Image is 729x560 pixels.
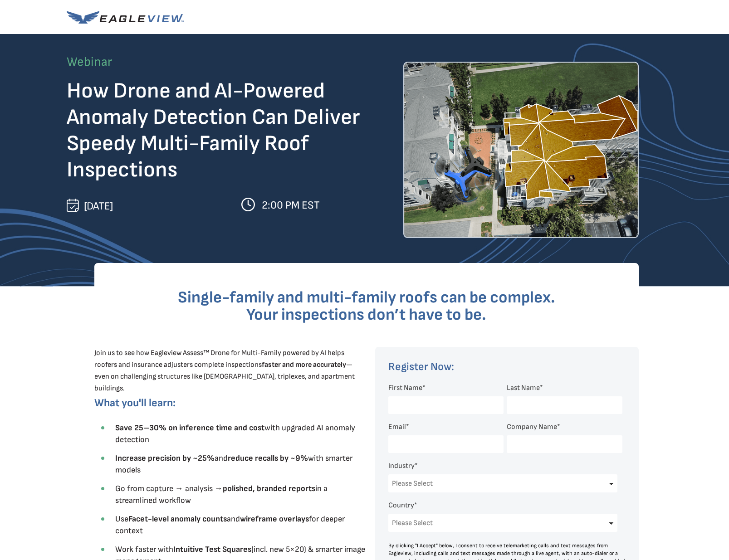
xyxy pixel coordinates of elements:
span: Your inspections don’t have to be. [246,305,486,325]
span: Company Name [507,423,557,431]
strong: Facet-level anomaly counts [128,514,227,524]
strong: Increase precision by ~25% [115,453,215,463]
span: Country [388,501,414,510]
span: Email [388,423,406,431]
span: 2:00 PM EST [262,199,320,212]
span: Join us to see how Eagleview Assess™ Drone for Multi-Family powered by AI helps roofers and insur... [94,349,355,393]
span: First Name [388,384,422,392]
span: Last Name [507,384,540,392]
strong: polished, branded reports [223,484,315,493]
span: Go from capture → analysis → in a streamlined workflow [115,484,328,505]
span: with upgraded AI anomaly detection [115,423,355,444]
span: Single-family and multi-family roofs can be complex. [178,288,555,307]
span: Register Now: [388,360,454,373]
span: Webinar [67,54,112,69]
span: and with smarter models [115,453,352,475]
span: What you'll learn: [94,396,176,409]
span: Use and for deeper context [115,514,345,536]
strong: wireframe overlays [240,514,309,524]
img: Drone flying over a multi-family home [403,62,639,238]
strong: Intuitive Test Squares [173,545,251,554]
span: How Drone and AI-Powered Anomaly Detection Can Deliver Speedy Multi-Family Roof Inspections [67,78,360,183]
strong: reduce recalls by ~9% [228,453,308,463]
span: Industry [388,462,415,470]
strong: faster and more accurately [262,360,346,369]
span: [DATE] [84,200,113,213]
strong: Save 25–30% on inference time and cost [115,423,264,433]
